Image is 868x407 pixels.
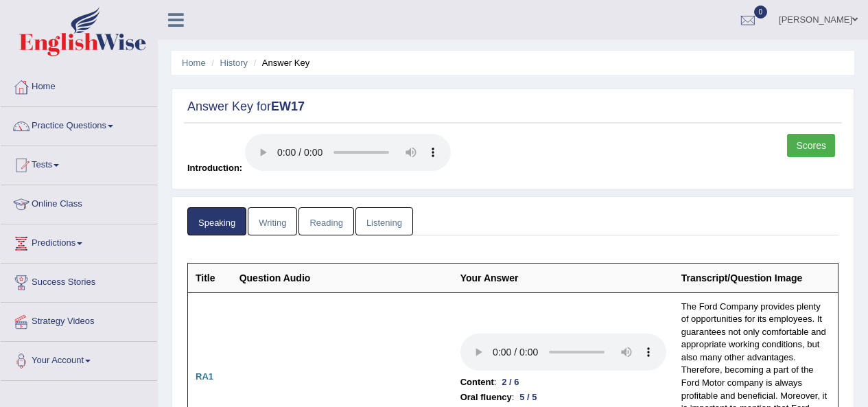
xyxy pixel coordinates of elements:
th: Transcript/Question Image [674,263,838,292]
a: Scores [787,134,835,157]
li: Answer Key [250,56,310,69]
a: Tests [1,146,157,181]
a: History [220,58,248,68]
th: Title [188,263,232,292]
strong: EW17 [271,100,305,113]
b: RA1 [196,371,213,382]
a: Strategy Videos [1,303,157,337]
a: Success Stories [1,264,157,298]
th: Your Answer [453,263,674,292]
h2: Answer Key for [187,100,838,114]
a: Home [182,58,206,68]
a: Online Class [1,185,157,220]
li: : [460,375,666,390]
a: Reading [298,207,353,235]
a: Listening [355,207,413,235]
li: : [460,390,666,405]
span: Introduction: [187,163,242,173]
b: Content [460,375,494,390]
a: Predictions [1,224,157,259]
a: Your Account [1,342,157,376]
th: Question Audio [232,263,453,292]
span: 0 [754,5,768,19]
a: Practice Questions [1,107,157,141]
div: 2 / 6 [496,375,524,389]
b: Oral fluency [460,390,512,405]
div: 5 / 5 [514,390,542,404]
a: Speaking [187,207,246,235]
a: Home [1,68,157,102]
a: Writing [248,207,297,235]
